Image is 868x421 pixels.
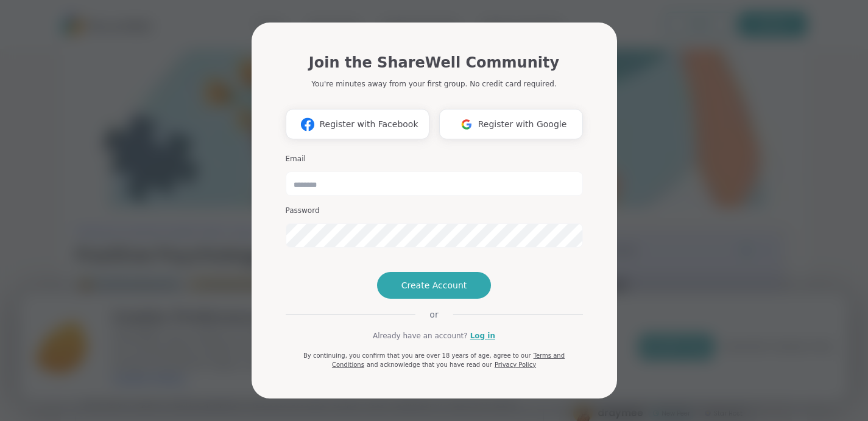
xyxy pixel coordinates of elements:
span: By continuing, you confirm that you are over 18 years of age, agree to our [303,352,531,359]
span: or [415,308,453,321]
span: and acknowledge that you have read our [367,361,492,368]
a: Privacy Policy [495,361,536,368]
a: Terms and Conditions [332,352,565,368]
img: ShareWell Logomark [455,113,478,136]
button: Create Account [377,272,492,299]
button: Register with Facebook [286,109,429,139]
span: Register with Facebook [319,118,418,131]
button: Register with Google [439,109,583,139]
p: You're minutes away from your first group. No credit card required. [311,78,556,89]
span: Already have an account? [373,330,468,341]
h3: Email [286,154,583,164]
a: Log in [470,330,495,341]
span: Create Account [401,279,467,291]
span: Register with Google [478,118,567,131]
h3: Password [286,206,583,216]
h1: Join the ShareWell Community [309,52,559,74]
img: ShareWell Logomark [296,113,319,136]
